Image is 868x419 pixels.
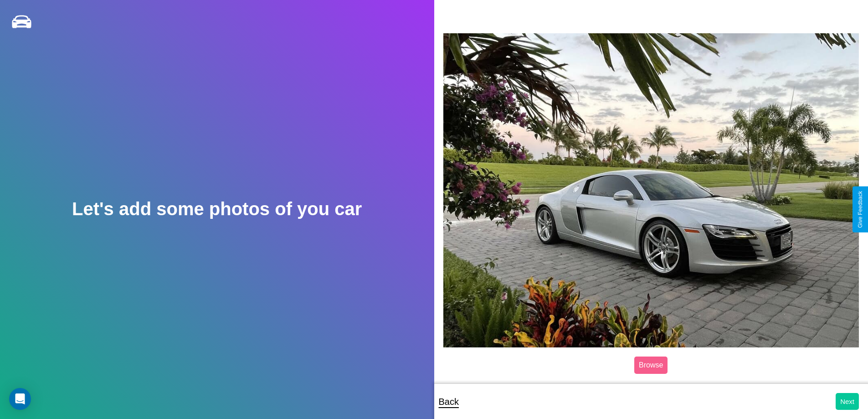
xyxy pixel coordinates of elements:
[9,388,31,410] div: Open Intercom Messenger
[634,357,668,374] label: Browse
[443,33,859,347] img: posted
[836,393,859,410] button: Next
[857,191,863,228] div: Give Feedback
[72,199,362,219] h2: Let's add some photos of you car
[439,393,459,410] p: Back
